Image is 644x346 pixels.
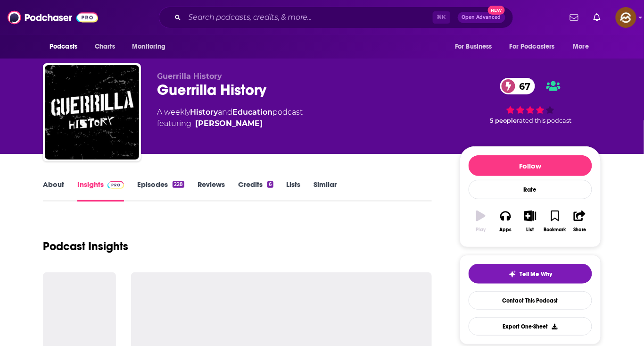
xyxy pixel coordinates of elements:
[518,204,543,238] button: List
[43,180,64,202] a: About
[8,8,98,26] img: Podchaser - Follow, Share and Rate Podcasts
[527,227,534,233] div: List
[510,78,535,94] span: 67
[157,118,303,129] span: featuring
[45,65,139,160] img: Guerrilla History
[195,118,263,129] a: Breht Ó Séaghdha
[458,12,505,23] button: Open AdvancedNew
[488,6,505,15] span: New
[455,40,492,53] span: For Business
[159,7,513,28] div: Search podcasts, credits, & more...
[566,9,582,25] a: Show notifications dropdown
[43,239,128,253] h1: Podcast Insights
[50,40,77,53] span: Podcasts
[469,180,592,199] div: Rate
[77,180,124,202] a: InsightsPodchaser Pro
[504,38,569,56] button: open menu
[198,180,225,202] a: Reviews
[448,38,504,56] button: open menu
[520,270,553,278] span: Tell Me Why
[469,155,592,176] button: Follow
[238,180,273,202] a: Credits6
[433,11,450,24] span: ⌘ K
[544,227,566,233] div: Bookmark
[43,38,90,56] button: open menu
[95,40,115,53] span: Charts
[567,38,601,56] button: open menu
[460,72,601,130] div: 67 5 peoplerated this podcast
[462,15,501,20] span: Open Advanced
[543,204,567,238] button: Bookmark
[107,181,124,189] img: Podchaser Pro
[476,227,486,233] div: Play
[510,40,555,53] span: For Podcasters
[314,180,337,202] a: Similar
[157,107,303,129] div: A weekly podcast
[267,181,273,188] div: 6
[573,227,586,233] div: Share
[500,78,535,94] a: 67
[616,7,636,28] button: Show profile menu
[469,317,592,336] button: Export One-Sheet
[89,38,121,56] a: Charts
[590,9,604,25] a: Show notifications dropdown
[616,7,636,28] img: User Profile
[568,204,592,238] button: Share
[509,270,516,278] img: tell me why sparkle
[125,38,178,56] button: open menu
[173,181,184,188] div: 228
[469,204,493,238] button: Play
[573,40,589,53] span: More
[185,10,433,25] input: Search podcasts, credits, & more...
[232,108,272,117] a: Education
[190,108,218,117] a: History
[493,204,518,238] button: Apps
[157,72,222,81] span: Guerrilla History
[132,40,165,53] span: Monitoring
[517,117,572,124] span: rated this podcast
[218,108,232,117] span: and
[469,291,592,310] a: Contact This Podcast
[490,117,517,124] span: 5 people
[137,180,184,202] a: Episodes228
[469,264,592,284] button: tell me why sparkleTell Me Why
[616,7,636,28] span: Logged in as hey85204
[500,227,512,233] div: Apps
[287,180,301,202] a: Lists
